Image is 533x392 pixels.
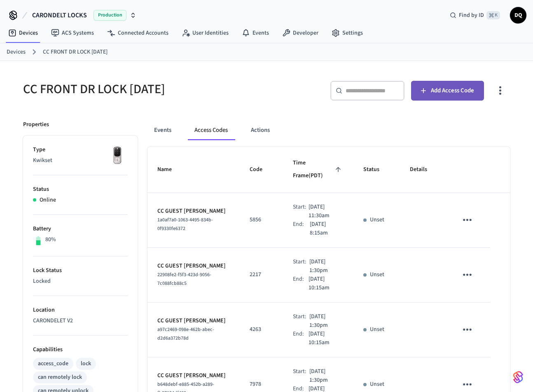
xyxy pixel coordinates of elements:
[175,26,235,40] a: User Identities
[486,11,500,19] span: ⌘ K
[188,120,234,140] button: Access Codes
[443,8,507,23] div: Find by ID⌘ K
[250,270,273,279] p: 2217
[157,317,230,325] p: CC GUEST [PERSON_NAME]
[309,258,343,275] p: [DATE] 1:30pm
[33,345,128,354] p: Capabilities
[23,81,262,98] h5: CC FRONT DR LOCK [DATE]
[370,325,384,334] p: Unset
[33,185,128,194] p: Status
[309,367,343,385] p: [DATE] 1:30pm
[32,10,87,20] span: CARONDELT LOCKS
[309,312,343,330] p: [DATE] 1:30pm
[293,220,309,237] div: End:
[370,270,384,279] p: Unset
[157,216,213,232] span: 1a0af7a0-1063-4495-834b-0f9330fe6372
[107,146,128,166] img: Yale Assure Touchscreen Wifi Smart Lock, Satin Nickel, Front
[157,371,230,380] p: CC GUEST [PERSON_NAME]
[309,330,343,347] p: [DATE] 10:15am
[459,11,484,19] span: Find by ID
[244,120,276,140] button: Actions
[33,156,128,165] p: Kwikset
[147,120,510,140] div: ant example
[309,203,343,220] p: [DATE] 11:30am
[40,196,56,204] p: Online
[157,271,211,287] span: 22908fe2-f5f3-423d-9056-7c088fcb88c5
[38,373,82,382] div: can remotely lock
[33,306,128,315] p: Location
[325,26,369,40] a: Settings
[147,120,178,140] button: Events
[411,81,484,101] button: Add Access Code
[33,277,128,286] p: Locked
[363,163,390,176] span: Status
[33,225,128,233] p: Battery
[511,8,526,23] span: DQ
[410,163,438,176] span: Details
[157,326,214,342] span: a97c2469-098e-462b-abec-d2d6a372b78d
[250,216,273,224] p: 5856
[276,26,325,40] a: Developer
[293,312,309,330] div: Start:
[293,203,309,220] div: Start:
[293,258,309,275] div: Start:
[2,26,44,40] a: Devices
[250,325,273,334] p: 4263
[157,163,182,176] span: Name
[33,146,128,154] p: Type
[157,207,230,216] p: CC GUEST [PERSON_NAME]
[43,48,108,56] a: CC FRONT DR LOCK [DATE]
[235,26,276,40] a: Events
[33,317,128,325] p: CARONDELET V2
[38,359,68,368] div: access_code
[370,216,384,224] p: Unset
[513,371,523,384] img: SeamLogoGradient.69752ec5.svg
[94,10,126,21] span: Production
[33,266,128,275] p: Lock Status
[44,26,101,40] a: ACS Systems
[250,380,273,389] p: 7978
[293,367,309,385] div: Start:
[23,120,49,129] p: Properties
[250,163,273,176] span: Code
[431,85,474,96] span: Add Access Code
[81,359,91,368] div: lock
[7,48,26,56] a: Devices
[293,275,309,292] div: End:
[510,7,526,23] button: DQ
[293,157,343,183] span: Time Frame(PDT)
[45,235,56,244] p: 80%
[293,330,309,347] div: End:
[157,262,230,270] p: CC GUEST [PERSON_NAME]
[370,380,384,389] p: Unset
[309,275,343,292] p: [DATE] 10:15am
[101,26,175,40] a: Connected Accounts
[310,220,344,237] p: [DATE] 8:15am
